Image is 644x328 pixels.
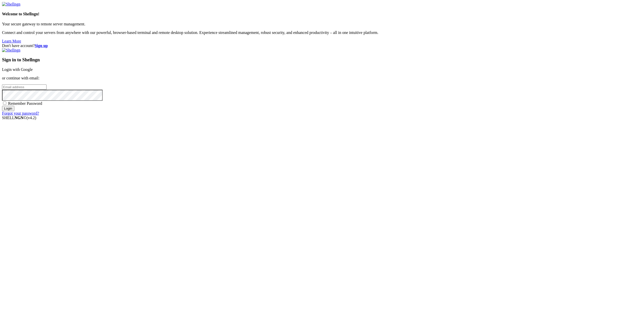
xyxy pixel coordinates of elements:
a: Login with Google [2,67,33,72]
a: Learn More [2,39,21,43]
p: Your secure gateway to remote server management. [2,22,642,26]
b: NGN [15,116,24,120]
h4: Welcome to Shellngn! [2,12,642,16]
h3: Sign in to Shellngn [2,57,642,63]
img: Shellngn [2,48,20,53]
span: 4.2.0 [27,116,36,120]
input: Remember Password [3,102,6,105]
img: Shellngn [2,2,20,7]
a: Sign up [35,43,48,48]
span: Remember Password [8,101,42,106]
p: or continue with email: [2,76,642,80]
input: Login [2,106,14,111]
p: Connect and control your servers from anywhere with our powerful, browser-based terminal and remo... [2,30,642,35]
span: SHELL © [2,116,36,120]
a: Forgot your password? [2,111,39,115]
div: Don't have account? [2,43,642,48]
input: Email address [2,84,47,90]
